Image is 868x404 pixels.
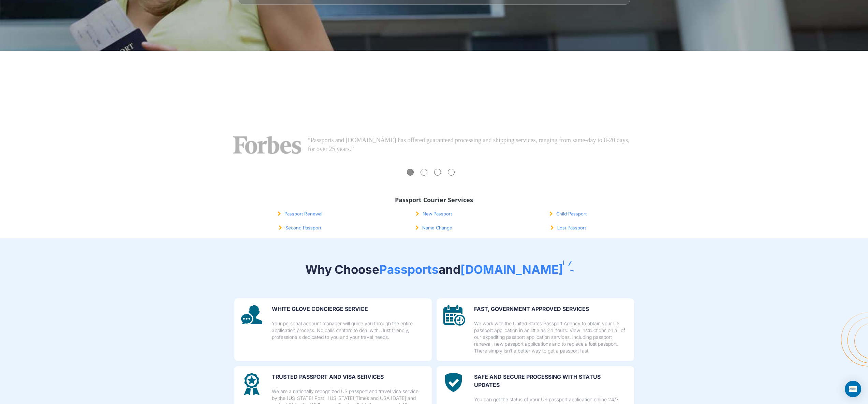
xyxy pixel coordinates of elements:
p: Trusted Passport and Visa Services [272,373,425,381]
img: Forbes [233,136,301,154]
span: Passports [379,262,439,276]
img: image description [241,373,262,395]
span: [DOMAIN_NAME] [460,262,563,276]
img: image description [241,305,262,324]
a: Name Change [415,225,452,231]
a: Passport Renewal [278,211,322,217]
p: WHITE GLOVE CONCIERGE SERVICE [272,305,425,313]
p: “Passports and [DOMAIN_NAME] has offered guaranteed processing and shipping services, ranging fro... [308,136,635,153]
p: Your personal account manager will guide you through the entire application process. No calls cen... [272,320,425,341]
div: Open Intercom Messenger [845,381,861,397]
p: FAST, GOVERNMENT APPROVED SERVICES [474,305,627,313]
a: New Passport [416,211,452,217]
p: SAFE and secure processing with status updates [474,373,627,389]
a: Second Passport [279,225,321,231]
a: Child Passport [549,211,587,217]
iframe: Customer reviews powered by Trustpilot [233,54,635,136]
img: image description [443,373,464,395]
h2: Why Choose and [235,262,634,276]
h3: Passport Courier Services [238,197,630,204]
img: image description [443,305,465,326]
p: We work with the United States Passport Agency to obtain your US passport application in as littl... [474,320,627,354]
a: Lost Passport [550,225,586,231]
